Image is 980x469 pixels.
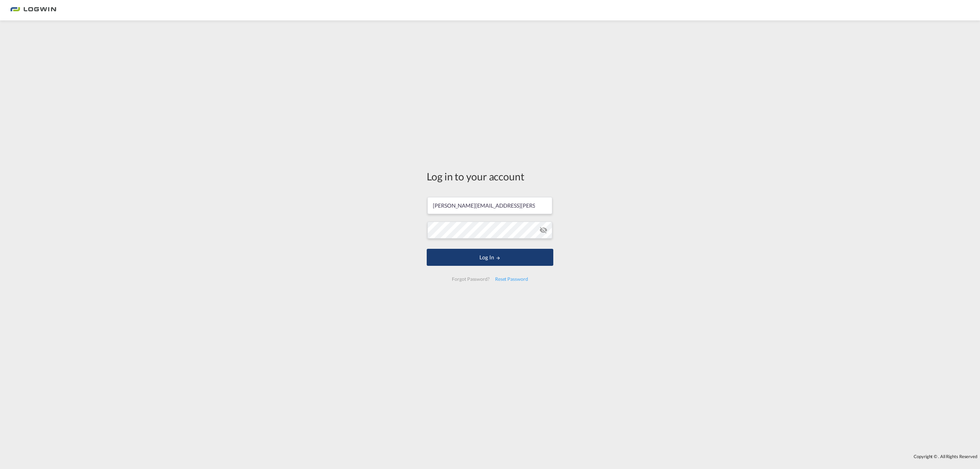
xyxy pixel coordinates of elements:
div: Log in to your account [427,169,553,183]
div: Reset Password [492,273,531,285]
button: LOGIN [427,249,553,266]
div: Forgot Password? [449,273,492,285]
input: Enter email/phone number [427,197,552,214]
md-icon: icon-eye-off [539,226,548,234]
img: 2761ae10d95411efa20a1f5e0282d2d7.png [10,3,56,18]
